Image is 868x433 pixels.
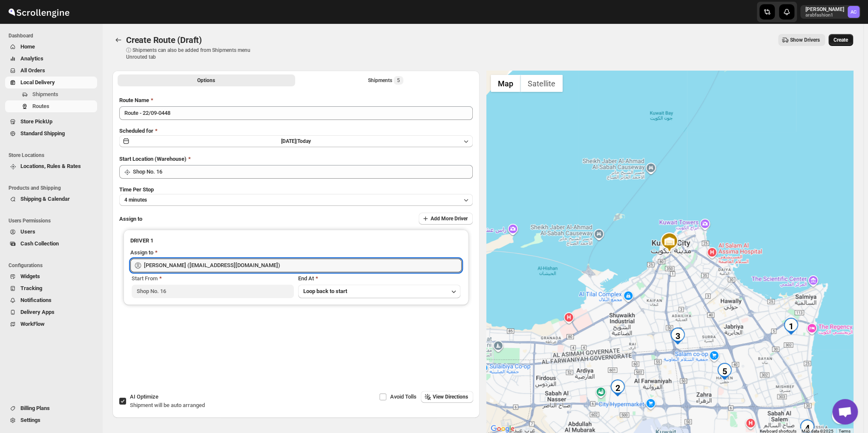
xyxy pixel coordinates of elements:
[126,47,260,60] p: ⓘ Shipments can also be added from Shipments menu Unrouted tab
[130,236,462,245] h3: DRIVER 1
[297,74,474,86] button: Selected Shipments
[9,262,98,269] span: Configurations
[5,238,97,250] button: Cash Collection
[20,67,45,74] span: All Orders
[5,100,97,112] button: Routes
[790,37,820,43] span: Show Drivers
[20,309,55,315] span: Delivery Apps
[5,88,97,100] button: Shipments
[119,216,142,222] span: Assign to
[20,297,52,303] span: Notifications
[118,74,295,86] button: All Route Options
[851,9,857,15] text: AC
[20,79,55,85] span: Local Delivery
[20,55,43,62] span: Analytics
[368,76,403,85] div: Shipments
[832,399,858,424] div: Open chat
[119,156,187,162] span: Start Location (Warehouse)
[828,34,853,46] button: Create
[20,405,50,411] span: Billing Plans
[491,75,520,92] button: Show street map
[197,77,215,84] span: Options
[20,321,45,327] span: WorkFlow
[778,34,825,46] button: Show Drivers
[832,407,849,424] button: Map camera controls
[297,138,311,144] span: Today
[119,128,153,134] span: Scheduled for
[716,363,733,380] div: 5
[5,282,97,294] button: Tracking
[20,273,40,279] span: Widgets
[303,288,347,294] span: Loop back to start
[9,185,98,191] span: Products and Shipping
[5,294,97,306] button: Notifications
[5,41,97,53] button: Home
[805,13,844,18] p: arabfashion1
[32,103,49,109] span: Routes
[431,215,468,222] span: Add More Driver
[20,163,81,169] span: Locations, Rules & Rates
[5,226,97,238] button: Users
[112,89,480,372] div: All Route Options
[782,318,799,335] div: 1
[119,186,154,193] span: Time Per Stop
[32,91,58,97] span: Shipments
[119,97,149,103] span: Route Name
[119,135,473,147] button: [DATE]|Today
[5,271,97,282] button: Widgets
[834,37,848,43] span: Create
[397,77,400,84] span: 5
[20,285,42,291] span: Tracking
[669,328,686,345] div: 3
[126,35,202,45] span: Create Route (Draft)
[609,379,626,396] div: 2
[520,75,563,92] button: Show satellite imagery
[421,391,473,403] button: View Directions
[130,248,153,257] div: Assign to
[119,106,473,120] input: Eg: Bengaluru Route
[130,402,205,408] span: Shipment will be auto arranged
[119,194,473,206] button: 4 minutes
[298,285,460,298] button: Loop back to start
[144,259,462,272] input: Search assignee
[298,274,460,283] div: End At
[9,217,98,224] span: Users Permissions
[20,240,59,247] span: Cash Collection
[281,138,297,144] span: [DATE] |
[419,213,473,225] button: Add More Driver
[5,318,97,330] button: WorkFlow
[5,160,97,172] button: Locations, Rules & Rates
[7,1,71,23] img: ScrollEngine
[5,53,97,65] button: Analytics
[5,402,97,414] button: Billing Plans
[848,6,859,18] span: Abizer Chikhly
[20,228,35,235] span: Users
[800,5,860,19] button: User menu
[433,393,468,400] span: View Directions
[5,414,97,426] button: Settings
[130,393,158,400] span: AI Optimize
[133,165,473,179] input: Search location
[20,417,40,423] span: Settings
[20,196,70,202] span: Shipping & Calendar
[112,34,124,46] button: Routes
[20,43,35,50] span: Home
[5,65,97,77] button: All Orders
[805,6,844,13] p: [PERSON_NAME]
[390,393,417,400] span: Avoid Tolls
[5,306,97,318] button: Delivery Apps
[124,197,147,203] span: 4 minutes
[132,275,158,282] span: Start From
[20,130,65,137] span: Standard Shipping
[9,152,98,159] span: Store Locations
[5,193,97,205] button: Shipping & Calendar
[20,118,52,125] span: Store PickUp
[9,32,98,39] span: Dashboard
